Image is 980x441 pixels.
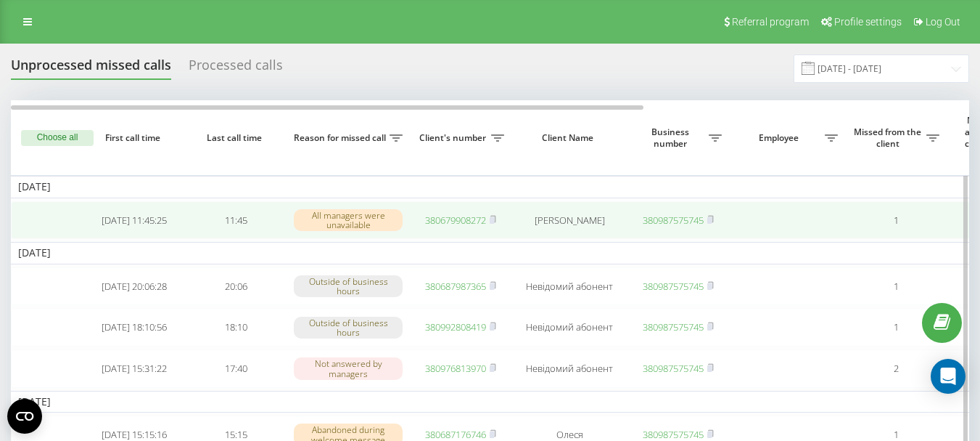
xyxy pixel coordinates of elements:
td: Невідомий абонент [511,349,627,388]
td: [DATE] 11:45:25 [83,201,185,240]
a: 380987575745 [643,214,704,227]
td: [PERSON_NAME] [511,201,627,240]
span: Reason for missed call [294,132,390,144]
td: Невідомий абонент [511,267,627,306]
div: Unprocessed missed calls [11,57,171,80]
td: Невідомий абонент [511,308,627,347]
span: Client's number [417,132,491,144]
td: 1 [845,201,947,240]
td: 17:40 [185,349,287,388]
a: 380687987365 [425,280,486,293]
a: 380992808419 [425,320,486,333]
a: 380987575745 [643,428,704,441]
span: Missed from the client [852,126,926,149]
span: Log Out [926,16,960,28]
span: First call time [95,132,173,144]
a: 380987575745 [643,362,704,375]
span: Business number [635,126,709,149]
div: Processed calls [189,57,283,80]
div: Open Intercom Messenger [931,359,965,394]
span: Client Name [524,132,615,144]
button: Open CMP widget [7,399,42,434]
span: Employee [736,132,825,144]
span: Referral program [732,16,809,28]
a: 380687176746 [425,428,486,441]
a: 380987575745 [643,320,704,333]
td: [DATE] 15:31:22 [83,349,185,388]
td: 18:10 [185,308,287,347]
div: Outside of business hours [294,275,403,297]
td: 1 [845,308,947,347]
td: 11:45 [185,201,287,240]
a: 380679908272 [425,214,486,227]
div: Not answered by managers [294,357,403,379]
a: 380976813970 [425,362,486,375]
div: All managers were unavailable [294,209,403,231]
span: Profile settings [834,16,902,28]
td: [DATE] 20:06:28 [83,267,185,306]
div: Outside of business hours [294,317,403,339]
button: Choose all [21,130,94,146]
td: 1 [845,267,947,306]
a: 380987575745 [643,280,704,293]
td: 20:06 [185,267,287,306]
span: Last call time [197,132,275,144]
td: 2 [845,349,947,388]
td: [DATE] 18:10:56 [83,308,185,347]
